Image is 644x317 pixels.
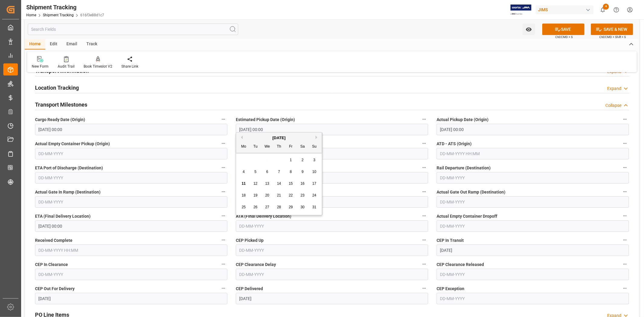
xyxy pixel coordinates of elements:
div: Home [25,39,45,50]
span: 29 [289,205,293,209]
button: ETD - ETS (Origin) [420,139,428,147]
span: CEP In Clearance [35,261,68,268]
span: 6 [266,170,268,174]
input: DD-MM-YYYY [236,172,428,184]
div: Choose Wednesday, August 20th, 2025 [264,192,271,199]
div: Choose Saturday, August 23rd, 2025 [299,192,306,199]
button: Next Month [316,136,319,139]
div: Choose Monday, August 18th, 2025 [240,192,248,199]
div: Mo [240,143,248,151]
span: CEP Delivered [236,286,263,292]
div: Choose Tuesday, August 26th, 2025 [252,203,259,211]
input: DD-MM-YYYY [437,293,629,304]
button: JIMS [536,4,596,15]
span: 27 [265,205,269,209]
input: DD-MM-YYYY HH:MM [437,124,629,135]
span: 16 [300,181,304,186]
input: DD-MM-YYYY [236,245,428,256]
h2: Transport Milestones [35,101,87,109]
div: Expand [607,85,621,92]
span: 21 [277,193,281,197]
span: Ctrl/CMD + S [555,35,573,39]
input: DD-MM-YYYY [236,293,428,304]
span: Actual Gate In Ramp (Destination) [35,189,101,195]
button: ETA Port of Discharge (Destination) [219,164,227,171]
div: Book Timeslot V2 [84,64,112,69]
span: 19 [253,193,257,197]
span: Cargo Ready Date (Origin) [35,117,85,123]
button: CEP Clearance Released [621,260,629,268]
span: 8 [290,170,292,174]
div: We [264,143,271,151]
input: Search Fields [28,24,238,35]
button: CEP Picked Up [420,236,428,244]
button: Actual Gate Out Ramp (Destination) [621,188,629,196]
div: Choose Monday, August 4th, 2025 [240,168,248,176]
button: CEP Out For Delivery [219,284,227,292]
input: DD-MM-YYYY HH:MM [236,148,428,159]
span: 22 [289,193,293,197]
button: Actual Pickup Date (Origin) [621,115,629,123]
input: DD-MM-YYYY [35,293,227,304]
button: CEP In Transit [621,236,629,244]
input: DD-MM-YYYY HH:MM [236,196,428,208]
button: Actual Empty Container Pickup (Origin) [219,139,227,147]
div: Choose Wednesday, August 27th, 2025 [264,203,271,211]
span: Received Complete [35,237,72,244]
span: 10 [312,170,316,174]
span: 3 [313,158,316,162]
button: CEP Delivered [420,284,428,292]
span: Actual Pickup Date (Origin) [437,117,489,123]
div: JIMS [536,5,594,14]
button: Actual Gate In Ramp (Destination) [219,188,227,196]
div: [DATE] [236,135,322,141]
span: 7 [278,170,280,174]
h2: Location Tracking [35,84,79,92]
div: Choose Monday, August 11th, 2025 [240,180,248,187]
div: Choose Wednesday, August 6th, 2025 [264,168,271,176]
input: DD-MM-YYYY HH:MM [35,124,227,135]
div: Share Link [121,64,138,69]
span: 4 [243,170,245,174]
div: Choose Friday, August 1st, 2025 [287,156,295,164]
div: Choose Wednesday, August 13th, 2025 [264,180,271,187]
input: DD-MM-YYYY [236,220,428,232]
input: DD-MM-YYYY [437,172,629,184]
button: open menu [523,24,535,35]
div: Choose Tuesday, August 12th, 2025 [252,180,259,187]
button: Rail Departure (Destination) [621,164,629,171]
div: Choose Sunday, August 17th, 2025 [311,180,318,187]
div: Choose Saturday, August 2nd, 2025 [299,156,306,164]
span: CEP Clearance Delay [236,261,276,268]
div: Choose Friday, August 15th, 2025 [287,180,295,187]
button: Actual Empty Container Dropoff [621,212,629,220]
span: 17 [312,181,316,186]
div: Audit Trail [58,64,75,69]
div: Th [275,143,283,151]
div: Email [62,39,82,50]
span: 9 [302,170,304,174]
div: Choose Friday, August 29th, 2025 [287,203,295,211]
div: Track [82,39,102,50]
div: Choose Monday, August 25th, 2025 [240,203,248,211]
span: 26 [253,205,257,209]
span: 18 [242,193,245,197]
div: Fr [287,143,295,151]
span: CEP In Transit [437,237,464,244]
input: DD-MM-YYYY [35,148,227,159]
input: DD-MM-YYYY HH:MM [236,124,428,135]
span: 23 [300,193,304,197]
button: Unloaded From Rail (Destination) [420,188,428,196]
input: DD-MM-YYYY [35,269,227,280]
button: ATA (Final Delivery Location) [420,212,428,220]
button: SAVE [542,24,585,35]
div: New Form [32,64,49,69]
input: DD-MM-YYYY HH:MM [35,245,227,256]
input: DD-MM-YYYY HH:MM [437,148,629,159]
img: Exertis%20JAM%20-%20Email%20Logo.jpg_1722504956.jpg [511,5,531,15]
span: Estimated Pickup Date (Origin) [236,117,295,123]
div: Choose Thursday, August 28th, 2025 [275,203,283,211]
span: CEP Exception [437,286,464,292]
span: CEP Picked Up [236,237,264,244]
span: Rail Departure (Destination) [437,165,491,171]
